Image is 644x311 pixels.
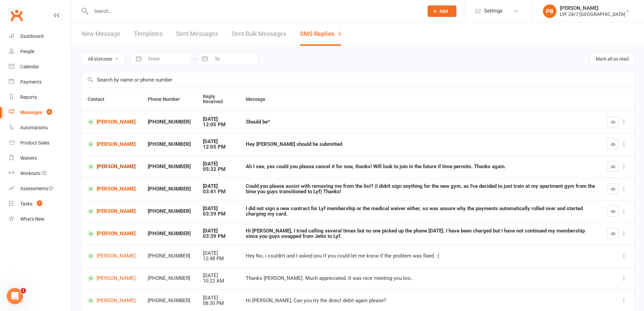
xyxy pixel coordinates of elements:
a: [PERSON_NAME] [88,163,136,170]
a: Waivers [9,151,71,166]
div: Dashboard [20,34,44,39]
div: [PHONE_NUMBER] [148,298,191,304]
div: 03:39 PM [203,234,234,239]
div: [DATE] [203,295,234,301]
a: [PERSON_NAME] [88,208,136,215]
div: People [20,49,34,54]
a: [PERSON_NAME] [88,275,136,282]
div: Automations [20,125,48,130]
div: Tasks [20,201,32,206]
div: 08:30 PM [203,301,234,306]
input: From [145,53,192,65]
div: [DATE] [203,228,234,234]
a: Dashboard [9,29,71,44]
div: Hi [PERSON_NAME], Can you try the direct debit again please? [246,298,595,304]
div: Hey No, i couldn't and I asked you if you could let me know if the problem was fixed. :( [246,253,595,259]
div: 03:41 PM [203,189,234,195]
a: People [9,44,71,59]
div: [DATE] [203,250,234,256]
a: [PERSON_NAME] [88,253,136,259]
a: Assessments [9,181,71,196]
div: [PHONE_NUMBER] [148,253,191,259]
a: Calendar [9,59,71,74]
a: Automations [9,120,71,135]
span: 4 [47,109,52,115]
div: LYF 24/7 [GEOGRAPHIC_DATA] [560,11,625,17]
div: [PHONE_NUMBER] [148,186,191,192]
a: Reports [9,90,71,105]
div: [PHONE_NUMBER] [148,275,191,281]
div: 12:05 PM [203,122,234,128]
a: Messages 4 [9,105,71,120]
div: Reports [20,94,37,100]
div: Product Sales [20,140,49,146]
div: I did not sign a new contract for Lyf membership or the medical waiver either, so was unsure why ... [246,206,595,217]
input: Search by name or phone number [81,72,634,88]
span: 2 [37,200,42,206]
div: [DATE] [203,206,234,212]
div: [PERSON_NAME] [560,5,625,11]
a: [PERSON_NAME] [88,141,136,148]
input: To [211,53,258,65]
a: Workouts [9,166,71,181]
div: [PHONE_NUMBER] [148,141,191,147]
div: [PHONE_NUMBER] [148,119,191,125]
div: 10:22 AM [203,278,234,284]
div: 03:39 PM [203,211,234,217]
a: Templates [134,22,163,46]
div: Hi [PERSON_NAME], I tried calling several times but no one picked up the phone [DATE]. I have bee... [246,228,595,239]
a: Product Sales [9,135,71,151]
iframe: Intercom live chat [7,288,23,304]
a: Clubworx [8,7,25,24]
div: [PHONE_NUMBER] [148,164,191,170]
div: 05:32 PM [203,166,234,172]
div: Should be* [246,119,595,125]
span: 1 [21,288,26,293]
th: Message [240,88,601,111]
div: Waivers [20,155,37,161]
div: [PHONE_NUMBER] [148,231,191,237]
div: Ah I see, yes could you please cancel it for now, thanks! Will look to join in the future if time... [246,164,595,170]
div: Calendar [20,64,39,69]
a: New Message [81,22,120,46]
a: [PERSON_NAME] [88,297,136,304]
div: [PHONE_NUMBER] [148,208,191,214]
div: [DATE] [203,139,234,145]
div: Assessments [20,186,54,191]
span: Add [439,8,448,14]
a: [PERSON_NAME] [88,230,136,237]
a: [PERSON_NAME] [88,186,136,192]
div: 12:05 PM [203,144,234,150]
div: Payments [20,79,42,85]
div: 12:48 PM [203,256,234,262]
button: Add [428,5,456,17]
div: [DATE] [203,116,234,122]
a: Sent Messages [176,22,218,46]
div: Could you please assist with removing me from the list? (I didn't sign anything for the new gym, ... [246,183,595,195]
div: Workouts [20,171,41,176]
div: [DATE] [203,273,234,279]
a: What's New [9,212,71,227]
div: Hey [PERSON_NAME] should he submitted [246,141,595,147]
div: 4 [338,30,341,37]
div: PB [543,4,556,18]
div: [DATE] [203,183,234,189]
th: Contact [81,88,142,111]
a: [PERSON_NAME] [88,119,136,125]
a: Tasks 2 [9,196,71,212]
input: Search... [89,6,419,16]
th: Reply Received [197,88,240,111]
a: SMS Replies4 [300,22,341,46]
a: Payments [9,74,71,90]
a: Sent Bulk Messages [232,22,286,46]
div: Thanks [PERSON_NAME]. Much appreciated. It was nice meeting you too.. [246,275,595,281]
th: Phone Number [142,88,197,111]
button: Mark all as read [590,53,635,65]
div: [DATE] [203,161,234,167]
span: Settings [484,3,503,19]
div: Messages [20,110,42,115]
div: What's New [20,216,45,222]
